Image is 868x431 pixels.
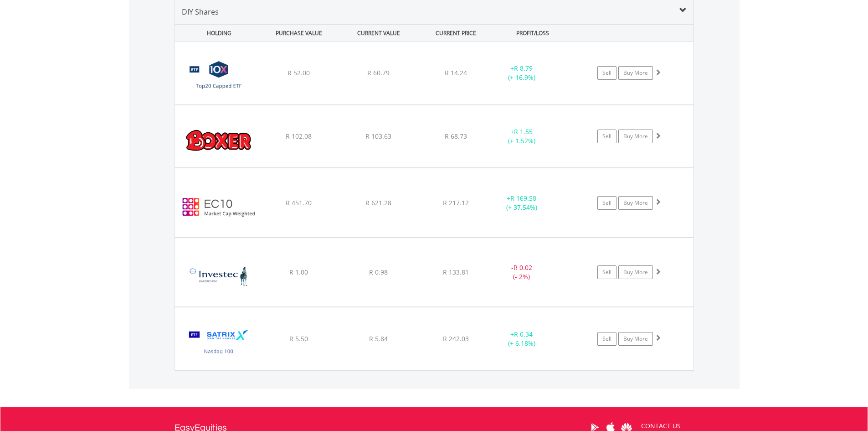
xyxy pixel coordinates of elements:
[288,68,310,77] span: R 52.00
[597,265,616,279] a: Sell
[289,268,308,276] span: R 1.00
[340,25,418,42] div: CURRENT VALUE
[597,196,616,210] a: Sell
[488,263,556,281] div: - (- 2%)
[443,268,469,276] span: R 133.81
[514,127,533,136] span: R 1.55
[175,25,258,42] div: HOLDING
[443,198,469,207] span: R 217.12
[618,196,653,210] a: Buy More
[180,117,258,166] img: EQU.ZA.BOX.png
[514,330,533,338] span: R 0.34
[286,198,312,207] span: R 451.70
[618,332,653,346] a: Buy More
[618,130,653,143] a: Buy More
[286,132,312,140] span: R 102.08
[369,334,388,343] span: R 5.84
[514,263,532,272] span: R 0.02
[488,64,556,82] div: + (+ 16.9%)
[488,194,556,212] div: + (+ 37.54%)
[180,180,258,234] img: EC10.EC.EC10.png
[260,25,338,42] div: PURCHASE VALUE
[488,127,556,145] div: + (+ 1.52%)
[180,53,258,102] img: EQU.ZA.WTOP20.png
[367,68,390,77] span: R 60.79
[445,68,467,77] span: R 14.24
[365,132,391,140] span: R 103.63
[597,66,616,80] a: Sell
[289,334,308,343] span: R 5.50
[618,66,653,80] a: Buy More
[419,25,492,42] div: CURRENT PRICE
[510,194,536,203] span: R 169.58
[488,330,556,348] div: + (+ 6.18%)
[514,64,533,73] span: R 8.79
[369,268,388,276] span: R 0.98
[618,265,653,279] a: Buy More
[597,332,616,346] a: Sell
[597,130,616,143] a: Sell
[180,249,258,304] img: EQU.ZA.INP.png
[445,132,467,140] span: R 68.73
[494,25,572,42] div: PROFIT/LOSS
[180,319,258,368] img: EQU.ZA.STXNDQ.png
[365,198,391,207] span: R 621.28
[443,334,469,343] span: R 242.03
[182,7,219,17] span: DIY Shares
